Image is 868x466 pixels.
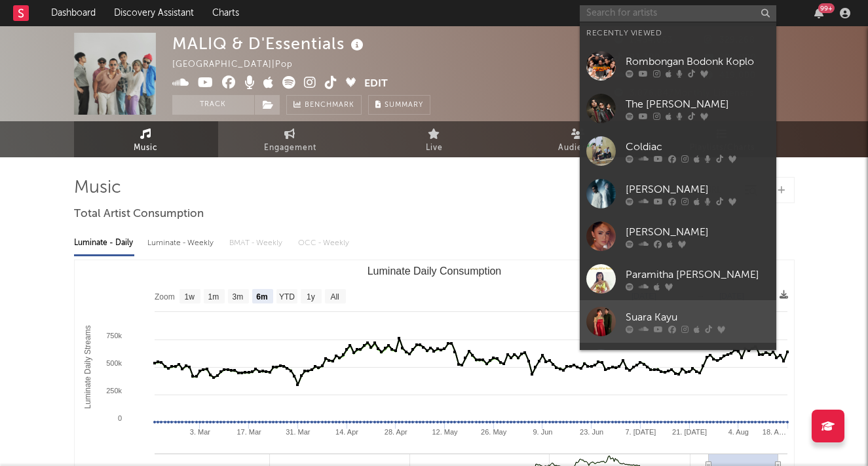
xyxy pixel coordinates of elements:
[580,343,776,385] a: Element
[236,428,261,436] text: 17. Mar
[580,300,776,343] a: Suara Kayu
[728,428,748,436] text: 4. Aug
[432,428,458,436] text: 12. May
[184,292,195,301] text: 1w
[264,140,316,156] span: Engagement
[626,267,770,282] div: Paramitha [PERSON_NAME]
[106,387,122,395] text: 250k
[481,428,507,436] text: 26. May
[626,96,770,112] div: The [PERSON_NAME]
[580,5,776,22] input: Search for artists
[558,140,598,156] span: Audience
[218,121,362,157] a: Engagement
[335,428,358,436] text: 14. Apr
[626,182,770,197] div: [PERSON_NAME]
[74,232,134,254] div: Luminate - Daily
[362,121,506,157] a: Live
[814,8,823,18] button: 99+
[384,428,407,436] text: 28. Apr
[172,57,308,73] div: [GEOGRAPHIC_DATA] | Pop
[385,102,423,109] span: Summary
[189,428,210,436] text: 3. Mar
[106,359,122,367] text: 500k
[74,121,218,157] a: Music
[426,140,443,156] span: Live
[580,87,776,130] a: The [PERSON_NAME]
[580,130,776,172] a: Coldiac
[208,292,219,301] text: 1m
[367,265,501,277] text: Luminate Daily Consumption
[818,3,835,13] div: 99 +
[625,428,656,436] text: 7. [DATE]
[580,172,776,215] a: [PERSON_NAME]
[586,26,770,41] div: Recently Viewed
[580,45,776,87] a: Rombongan Bodonk Koplo
[580,428,603,436] text: 23. Jun
[307,292,315,301] text: 1y
[106,332,122,340] text: 750k
[364,76,388,92] button: Edit
[626,54,770,69] div: Rombongan Bodonk Koplo
[762,428,785,436] text: 18. A…
[256,292,267,301] text: 6m
[672,428,707,436] text: 21. [DATE]
[626,139,770,155] div: Coldiac
[134,140,158,156] span: Music
[278,292,294,301] text: YTD
[368,95,430,115] button: Summary
[155,292,175,301] text: Zoom
[626,224,770,240] div: [PERSON_NAME]
[506,121,651,157] a: Audience
[533,428,552,436] text: 9. Jun
[580,215,776,258] a: [PERSON_NAME]
[232,292,243,301] text: 3m
[330,292,339,301] text: All
[117,414,121,422] text: 0
[626,309,770,325] div: Suara Kayu
[83,325,92,408] text: Luminate Daily Streams
[172,95,254,115] button: Track
[286,95,362,115] a: Benchmark
[147,232,216,254] div: Luminate - Weekly
[286,428,311,436] text: 31. Mar
[74,206,204,222] span: Total Artist Consumption
[580,258,776,300] a: Paramitha [PERSON_NAME]
[305,98,354,113] span: Benchmark
[172,33,367,54] div: MALIQ & D'Essentials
